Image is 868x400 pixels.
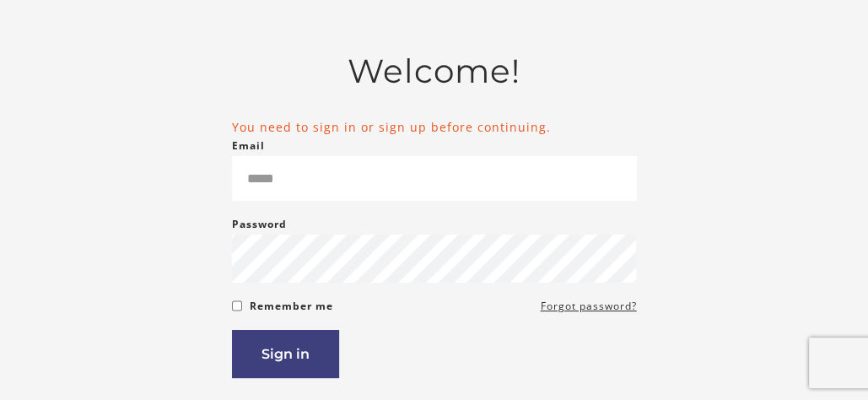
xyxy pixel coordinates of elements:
[541,296,637,316] a: Forgot password?
[232,330,339,378] button: Sign in
[232,214,287,235] label: Password
[232,136,265,156] label: Email
[232,118,637,136] li: You need to sign in or sign up before continuing.
[249,296,332,316] label: Remember me
[232,51,637,91] h2: Welcome!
